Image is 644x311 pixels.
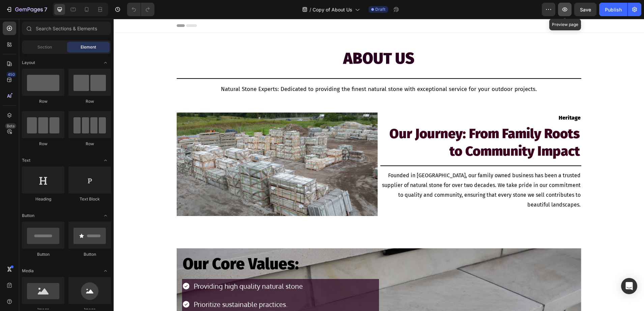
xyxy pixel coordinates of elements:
span: Toggle open [100,266,111,276]
span: Layout [22,60,35,66]
div: Text Block [68,196,111,202]
p: Heritage [267,94,467,104]
div: Beta [5,123,16,129]
span: Media [22,268,34,274]
div: Row [22,141,64,147]
iframe: Design area [114,19,644,311]
span: Toggle open [100,210,111,221]
div: Undo/Redo [127,3,154,16]
span: Copy of About Us [313,6,352,13]
span: Toggle open [100,57,111,68]
p: Providing high quality natural stone [80,261,264,273]
div: Button [22,251,64,257]
span: Toggle open [100,155,111,166]
span: Save [580,7,591,12]
div: Row [22,98,64,104]
span: Button [22,213,34,219]
input: Search Sections & Elements [22,22,111,35]
span: Section [37,44,52,50]
h2: Our Journey: From Family Roots to Community Impact [267,105,468,143]
span: Draft [375,6,385,12]
button: Publish [599,3,627,16]
p: Founded in [GEOGRAPHIC_DATA], our family owned business has been a trusted supplier of natural st... [267,152,467,191]
div: Publish [605,6,622,13]
h2: Our Core Values: [68,231,462,260]
p: 7 [44,5,47,13]
span: / [310,6,311,13]
div: Heading [22,196,64,202]
button: 7 [3,3,50,16]
div: Row [68,141,111,147]
span: Text [22,157,30,163]
div: 450 [6,72,16,77]
p: Prioritize sustainable practices. [80,279,264,291]
button: Save [574,3,596,16]
div: Open Intercom Messenger [621,278,637,294]
div: Row [68,98,111,104]
span: Element [81,44,96,50]
div: Button [68,251,111,257]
